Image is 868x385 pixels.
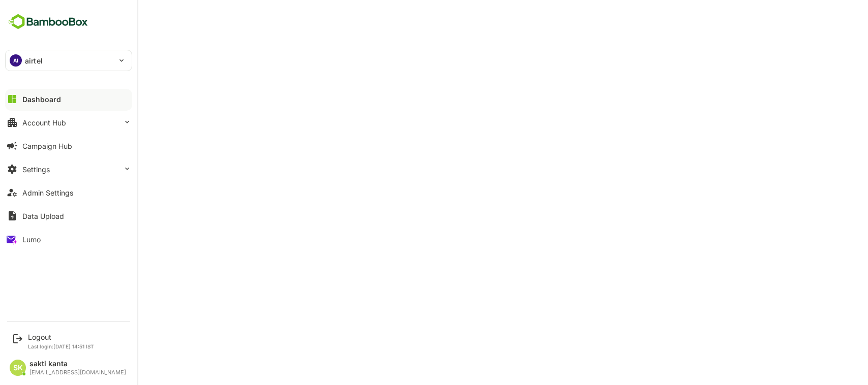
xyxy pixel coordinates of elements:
div: Campaign Hub [22,142,72,150]
button: Lumo [5,229,132,249]
p: Last login: [DATE] 14:51 IST [28,343,94,349]
div: SK [10,360,26,376]
div: Lumo [22,235,41,244]
div: sakti kanta [29,360,126,368]
img: BambooboxFullLogoMark.5f36c76dfaba33ec1ec1367b70bb1252.svg [5,12,91,31]
div: Data Upload [22,212,64,220]
div: Settings [22,165,50,174]
button: Admin Settings [5,182,132,203]
div: AIairtel [6,50,132,71]
button: Dashboard [5,89,132,109]
p: airtel [25,55,43,66]
div: Logout [28,333,94,341]
div: Admin Settings [22,188,73,197]
button: Data Upload [5,206,132,226]
div: [EMAIL_ADDRESS][DOMAIN_NAME] [29,369,126,376]
div: Account Hub [22,118,66,127]
button: Account Hub [5,112,132,133]
div: AI [10,54,22,67]
div: Dashboard [22,95,61,104]
button: Campaign Hub [5,136,132,156]
button: Settings [5,159,132,179]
